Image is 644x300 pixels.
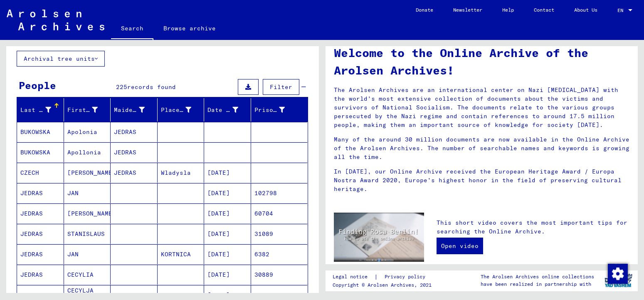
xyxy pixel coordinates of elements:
h1: Welcome to the Online Archive of the Arolsen Archives! [334,44,630,79]
div: Place of Birth [161,106,192,114]
p: Copyright © Arolsen Archives, 2021 [333,281,435,289]
mat-cell: [DATE] [204,265,251,285]
img: video.jpg [334,213,424,262]
a: Search [111,18,153,40]
span: records found [127,83,176,91]
mat-cell: JEDRAS [17,183,64,203]
mat-cell: CZECH [17,163,64,183]
span: Filter [270,83,292,91]
div: People [19,78,56,93]
mat-header-cell: First Name [64,98,111,121]
mat-cell: 30889 [251,265,308,285]
mat-header-cell: Place of Birth [158,98,205,121]
mat-cell: Apolonia [64,122,111,142]
a: Privacy policy [378,273,435,281]
div: Maiden Name [114,106,145,114]
mat-header-cell: Date of Birth [204,98,251,121]
mat-cell: JEDRAS [17,224,64,244]
div: Date of Birth [207,103,251,117]
p: The Arolsen Archives online collections [481,273,594,280]
mat-cell: CECYLIA [64,265,111,285]
mat-cell: [DATE] [204,163,251,183]
mat-cell: [DATE] [204,244,251,264]
mat-header-cell: Maiden Name [111,98,158,121]
div: Prisoner # [254,103,298,117]
mat-cell: Wladysla [158,163,205,183]
p: have been realized in partnership with [481,280,594,288]
span: EN [617,7,627,13]
mat-header-cell: Prisoner # [251,98,308,121]
mat-cell: Apollonia [64,142,111,162]
img: yv_logo.png [603,270,634,291]
mat-cell: JAN [64,183,111,203]
p: The Arolsen Archives are an international center on Nazi [MEDICAL_DATA] with the world’s most ext... [334,86,630,129]
div: Last Name [20,103,64,117]
mat-cell: 6382 [251,244,308,264]
mat-cell: JAN [64,244,111,264]
mat-cell: 31089 [251,224,308,244]
img: Arolsen_neg.svg [7,10,104,30]
mat-cell: 102798 [251,183,308,203]
mat-cell: [DATE] [204,203,251,223]
mat-cell: [PERSON_NAME] [64,203,111,223]
div: Place of Birth [161,103,204,117]
mat-cell: JEDRAS [111,142,158,162]
div: Last Name [20,106,51,114]
div: | [333,273,435,281]
mat-cell: BUKOWSKA [17,142,64,162]
p: Many of the around 30 million documents are now available in the Online Archive of the Arolsen Ar... [334,135,630,161]
mat-cell: JEDRAS [111,122,158,142]
div: First Name [67,103,111,117]
mat-cell: JEDRAS [17,265,64,285]
button: Filter [263,79,299,95]
div: Maiden Name [114,103,157,117]
mat-cell: JEDRAS [111,163,158,183]
img: Change consent [608,264,628,284]
mat-cell: KORTNICA [158,244,205,264]
mat-cell: [DATE] [204,183,251,203]
mat-cell: 60704 [251,203,308,223]
a: Legal notice [333,273,374,281]
p: In [DATE], our Online Archive received the European Heritage Award / Europa Nostra Award 2020, Eu... [334,167,630,193]
mat-cell: [PERSON_NAME] [64,163,111,183]
mat-cell: [DATE] [204,224,251,244]
a: Open video [437,238,483,254]
p: This short video covers the most important tips for searching the Online Archive. [437,218,629,236]
mat-header-cell: Last Name [17,98,64,121]
mat-cell: JEDRAS [17,203,64,223]
mat-cell: STANISLAUS [64,224,111,244]
div: First Name [67,106,98,114]
a: Browse archive [153,18,226,38]
div: Prisoner # [254,106,285,114]
button: Archival tree units [17,51,105,67]
span: 225 [116,83,127,91]
mat-cell: JEDRAS [17,244,64,264]
mat-cell: BUKOWSKA [17,122,64,142]
div: Date of Birth [207,106,238,114]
